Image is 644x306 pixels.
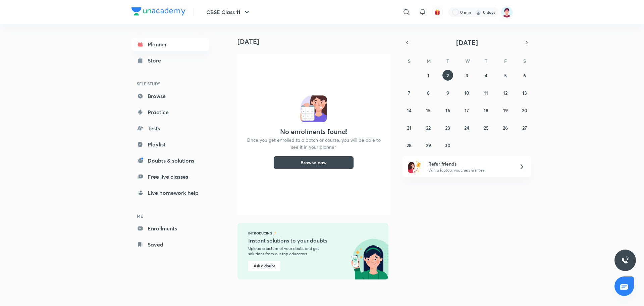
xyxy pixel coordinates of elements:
p: Win a laptop, vouchers & more [428,167,511,173]
abbr: September 4, 2025 [485,72,487,79]
a: Browse [131,89,209,103]
abbr: September 27, 2025 [522,125,527,131]
abbr: September 5, 2025 [504,72,507,79]
abbr: September 29, 2025 [426,142,431,148]
h6: ME [131,210,209,222]
img: Company Logo [131,7,185,15]
button: September 29, 2025 [423,140,434,150]
abbr: September 19, 2025 [503,107,508,114]
button: September 15, 2025 [423,105,434,116]
span: [DATE] [456,38,478,47]
a: Planner [131,38,209,51]
h4: No enrolments found! [280,128,347,136]
abbr: Wednesday [465,58,470,64]
a: Tests [131,122,209,135]
button: September 11, 2025 [481,87,491,98]
div: Store [148,56,165,64]
a: Practice [131,105,209,119]
button: Ask a doubt [248,261,280,271]
button: September 18, 2025 [481,105,491,116]
button: September 20, 2025 [519,105,530,116]
button: September 2, 2025 [442,70,453,81]
abbr: September 23, 2025 [445,125,450,131]
button: CBSE Class 11 [202,5,255,19]
button: September 25, 2025 [481,122,491,133]
button: September 26, 2025 [500,122,511,133]
abbr: September 1, 2025 [427,72,429,79]
abbr: September 2, 2025 [446,72,449,79]
button: September 12, 2025 [500,87,511,98]
button: September 21, 2025 [404,122,415,133]
button: September 8, 2025 [423,87,434,98]
abbr: September 22, 2025 [426,125,431,131]
button: September 1, 2025 [423,70,434,81]
button: avatar [432,7,443,17]
p: Upload a picture of your doubt and get solutions from our top educators [248,246,335,257]
a: Enrollments [131,222,209,235]
button: September 9, 2025 [442,87,453,98]
a: Doubts & solutions [131,154,209,167]
a: Store [131,54,209,67]
button: September 22, 2025 [423,122,434,133]
img: referral [408,160,421,173]
button: September 3, 2025 [462,70,472,81]
abbr: September 18, 2025 [484,107,488,114]
abbr: September 12, 2025 [503,90,507,96]
abbr: Friday [504,58,507,64]
button: September 17, 2025 [462,105,472,116]
abbr: September 11, 2025 [484,90,488,96]
button: September 24, 2025 [462,122,472,133]
abbr: September 17, 2025 [465,107,469,114]
abbr: September 9, 2025 [446,90,449,96]
img: feature [273,231,277,235]
abbr: September 24, 2025 [464,125,469,131]
abbr: Sunday [408,58,411,64]
button: September 10, 2025 [462,87,472,98]
abbr: September 26, 2025 [503,125,508,131]
button: September 6, 2025 [519,70,530,81]
abbr: Tuesday [446,58,449,64]
abbr: September 13, 2025 [522,90,527,96]
p: Once you get enrolled to a batch or course, you will be able to see it in your planner [246,136,382,150]
h6: SELF STUDY [131,78,209,89]
abbr: September 8, 2025 [427,90,430,96]
a: Live homework help [131,186,209,200]
button: September 23, 2025 [442,122,453,133]
a: Free live classes [131,170,209,183]
h6: Refer friends [428,160,511,167]
abbr: September 14, 2025 [407,107,412,114]
button: September 16, 2025 [442,105,453,116]
img: avatar [434,9,440,15]
button: [DATE] [412,38,522,47]
img: Suryanshu choudhury [501,6,513,18]
abbr: September 16, 2025 [445,107,450,114]
img: No events [300,95,327,122]
button: September 28, 2025 [404,140,415,150]
button: September 4, 2025 [481,70,491,81]
button: September 14, 2025 [404,105,415,116]
abbr: September 28, 2025 [407,142,412,148]
abbr: Monday [427,58,431,64]
a: Playlist [131,138,209,151]
img: streak [475,9,482,15]
p: Introducing [248,231,272,235]
a: Company Logo [131,7,185,17]
abbr: September 25, 2025 [484,125,489,131]
abbr: Thursday [485,58,487,64]
img: ttu [621,256,629,264]
abbr: September 15, 2025 [426,107,431,114]
button: September 7, 2025 [404,87,415,98]
abbr: September 20, 2025 [522,107,527,114]
a: Saved [131,238,209,251]
h5: Instant solutions to your doubts [248,236,336,245]
abbr: September 30, 2025 [445,142,450,148]
abbr: September 21, 2025 [407,125,411,131]
button: September 27, 2025 [519,122,530,133]
button: September 13, 2025 [519,87,530,98]
abbr: September 7, 2025 [408,90,410,96]
button: September 5, 2025 [500,70,511,81]
abbr: September 10, 2025 [464,90,469,96]
button: September 30, 2025 [442,140,453,150]
abbr: September 6, 2025 [523,72,526,79]
button: Browse now [273,156,354,169]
